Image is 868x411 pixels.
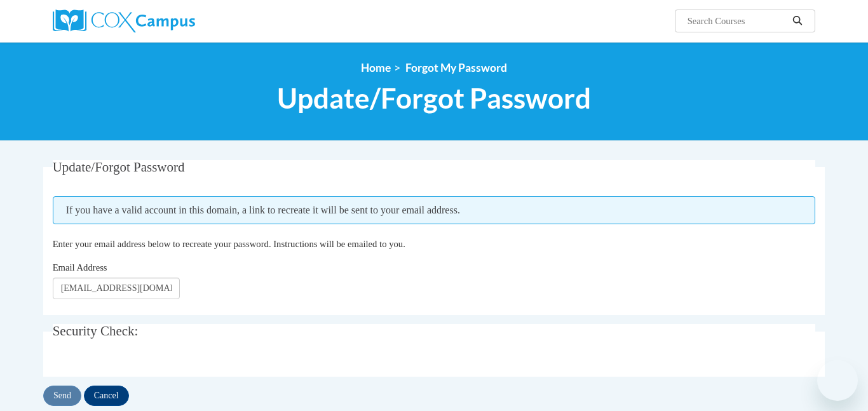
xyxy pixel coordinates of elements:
[788,13,807,29] button: Search
[817,360,858,401] iframe: Button to launch messaging window
[53,10,294,32] a: Cox Campus
[277,81,591,115] span: Update/Forgot Password
[84,386,129,406] input: Cancel
[53,323,139,339] span: Security Check:
[53,196,816,224] span: If you have a valid account in this domain, a link to recreate it will be sent to your email addr...
[361,61,391,74] a: Home
[53,239,405,249] span: Enter your email address below to recreate your password. Instructions will be emailed to you.
[405,61,507,74] span: Forgot My Password
[53,278,180,299] input: Email
[686,13,788,29] input: Search Courses
[53,262,107,273] span: Email Address
[53,159,185,175] span: Update/Forgot Password
[53,10,195,32] img: Cox Campus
